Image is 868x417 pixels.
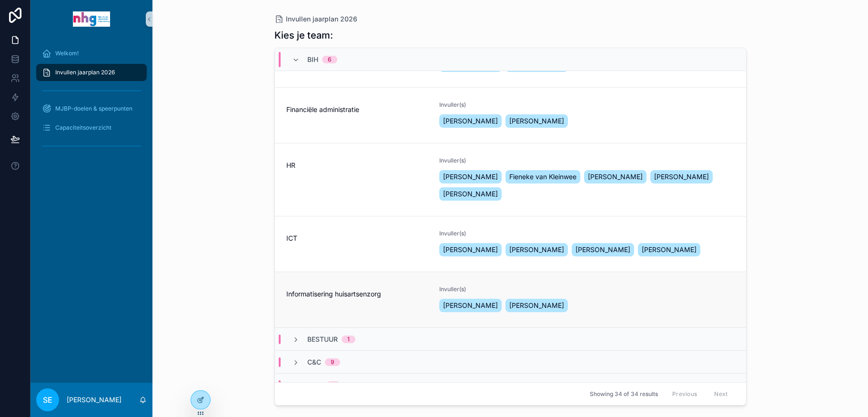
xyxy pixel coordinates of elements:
[439,230,734,237] span: Invuller(s)
[307,380,323,390] span: H&W
[286,234,428,243] span: ICT
[286,161,428,170] span: HR
[275,272,746,327] a: Informatisering huisartsenzorgInvuller(s)[PERSON_NAME][PERSON_NAME]
[439,285,734,293] span: Invuller(s)
[275,216,746,272] a: ICTInvuller(s)[PERSON_NAME][PERSON_NAME][PERSON_NAME][PERSON_NAME]
[575,245,630,254] span: [PERSON_NAME]
[443,189,498,199] span: [PERSON_NAME]
[590,390,658,398] span: Showing 34 of 34 results
[286,14,357,24] span: Invullen jaarplan 2026
[509,116,564,126] span: [PERSON_NAME]
[55,105,132,112] span: MJBP-doelen & speerpunten
[443,172,498,182] span: [PERSON_NAME]
[588,172,643,182] span: [PERSON_NAME]
[275,143,746,216] a: HRInvuller(s)[PERSON_NAME]Fieneke van Kleinwee[PERSON_NAME][PERSON_NAME][PERSON_NAME]
[274,14,357,24] a: Invullen jaarplan 2026
[36,119,147,136] a: Capaciteitsoverzicht
[307,335,338,344] span: Bestuur
[67,395,121,405] p: [PERSON_NAME]
[43,394,52,406] span: SE
[30,38,152,166] div: scrollable content
[55,50,79,57] span: Welkom!
[36,45,147,62] a: Welkom!
[275,87,746,143] a: Financiële administratieInvuller(s)[PERSON_NAME][PERSON_NAME]
[307,357,321,367] span: C&C
[509,301,564,310] span: [PERSON_NAME]
[36,64,147,81] a: Invullen jaarplan 2026
[331,358,334,366] div: 9
[443,116,498,126] span: [PERSON_NAME]
[274,29,333,42] h1: Kies je team:
[509,245,564,254] span: [PERSON_NAME]
[654,172,709,182] span: [PERSON_NAME]
[73,11,110,27] img: App logo
[286,105,428,114] span: Financiële administratie
[36,100,147,117] a: MJBP-doelen & speerpunten
[443,301,498,310] span: [PERSON_NAME]
[55,69,115,76] span: Invullen jaarplan 2026
[439,157,734,164] span: Invuller(s)
[332,381,334,389] div: 1
[347,336,350,343] div: 1
[509,172,576,182] span: Fieneke van Kleinwee
[55,124,111,132] span: Capaciteitsoverzicht
[443,245,498,254] span: [PERSON_NAME]
[439,101,734,109] span: Invuller(s)
[307,55,318,64] span: BIH
[328,56,332,63] div: 6
[642,245,696,254] span: [PERSON_NAME]
[286,289,428,299] span: Informatisering huisartsenzorg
